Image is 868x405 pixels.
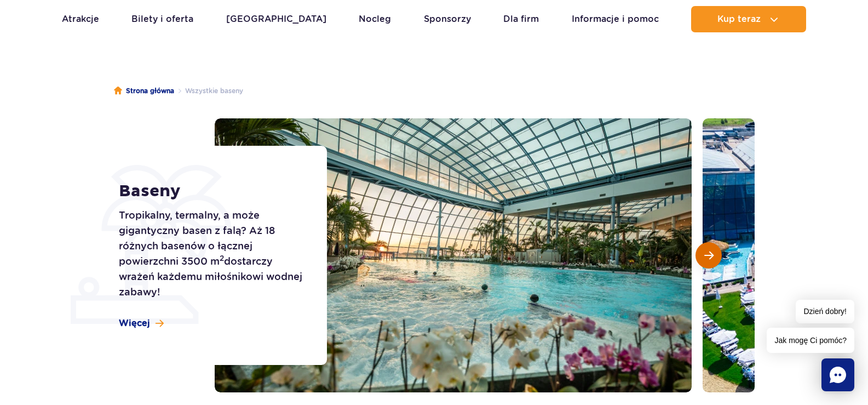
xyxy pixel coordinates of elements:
[131,6,193,32] a: Bilety i oferta
[767,328,854,353] span: Jak mogę Ci pomóc?
[796,300,854,323] span: Dzień dobry!
[691,6,806,32] button: Kup teraz
[220,254,224,263] sup: 2
[424,6,471,32] a: Sponsorzy
[62,6,99,32] a: Atrakcje
[717,14,761,24] span: Kup teraz
[119,317,164,329] a: Więcej
[119,317,150,329] span: Więcej
[503,6,539,32] a: Dla firm
[572,6,659,32] a: Informacje i pomoc
[119,181,302,201] h1: Baseny
[215,118,692,392] img: Basen wewnętrzny w Suntago, z tropikalnymi roślinami i orchideami
[821,358,854,391] div: Chat
[359,6,391,32] a: Nocleg
[174,85,243,96] li: Wszystkie baseny
[119,208,302,300] p: Tropikalny, termalny, a może gigantyczny basen z falą? Aż 18 różnych basenów o łącznej powierzchn...
[114,85,174,96] a: Strona główna
[695,242,722,269] button: Następny slajd
[226,6,326,32] a: [GEOGRAPHIC_DATA]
